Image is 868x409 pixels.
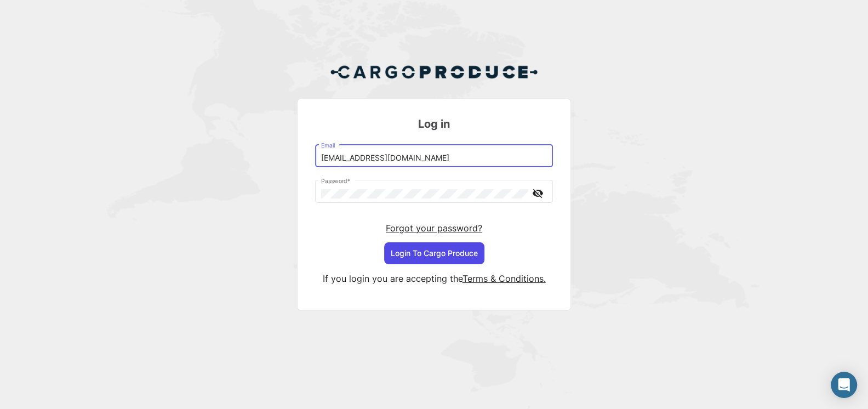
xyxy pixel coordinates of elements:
[831,372,857,398] div: Open Intercom Messenger
[386,223,482,234] a: Forgot your password?
[323,273,462,284] span: If you login you are accepting the
[531,186,544,200] mat-icon: visibility_off
[315,116,553,132] h3: Log in
[384,242,484,264] button: Login To Cargo Produce
[462,273,546,284] a: Terms & Conditions.
[330,59,538,85] img: Cargo Produce Logo
[321,154,547,163] input: Email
